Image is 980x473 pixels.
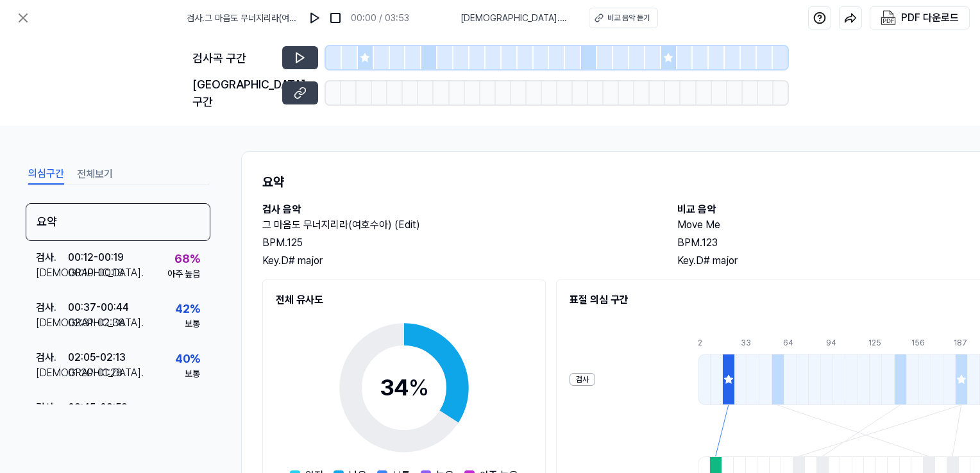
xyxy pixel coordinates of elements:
[878,7,961,29] button: PDF 다운로드
[36,350,68,365] div: 검사 .
[68,400,128,415] div: 02:45 - 02:53
[36,365,68,381] div: [DEMOGRAPHIC_DATA] .
[28,164,64,185] button: 의심구간
[68,300,129,315] div: 00:37 - 00:44
[262,253,652,269] div: Key. D# major
[911,337,924,349] div: 156
[607,12,650,24] div: 비교 음악 듣기
[329,12,342,24] img: stop
[175,350,200,367] div: 40 %
[192,76,275,110] div: [GEOGRAPHIC_DATA] 구간
[409,374,429,401] span: %
[868,337,881,349] div: 125
[68,350,126,365] div: 02:05 - 02:13
[308,12,321,24] img: play
[176,400,200,417] div: 73 %
[351,12,409,25] div: 00:00 / 03:53
[36,300,68,315] div: 검사 .
[570,373,595,386] div: 검사
[26,203,210,241] div: 요약
[175,300,200,317] div: 42 %
[741,337,753,349] div: 33
[813,12,826,24] img: help
[187,12,300,25] span: 검사 . 그 마음도 무너지리라(여호수아) (Edit)
[380,370,429,405] div: 34
[262,235,652,251] div: BPM. 125
[68,315,125,331] div: 02:31 - 02:38
[36,315,68,331] div: [DEMOGRAPHIC_DATA] .
[68,365,122,381] div: 01:20 - 01:28
[36,400,68,415] div: 검사 .
[174,250,200,267] div: 68 %
[460,12,573,25] span: [DEMOGRAPHIC_DATA] . Move Me
[185,317,200,331] div: 보통
[698,337,710,349] div: 2
[36,250,68,265] div: 검사 .
[826,337,838,349] div: 94
[192,49,275,67] div: 검사곡 구간
[77,164,113,185] button: 전체보기
[844,12,857,24] img: share
[881,10,896,26] img: PDF Download
[167,267,200,281] div: 아주 높음
[954,337,966,349] div: 187
[262,217,652,233] h2: 그 마음도 무너지리라(여호수아) (Edit)
[589,8,658,28] button: 비교 음악 듣기
[68,250,124,265] div: 00:12 - 00:19
[68,265,124,281] div: 00:10 - 00:18
[901,10,959,26] div: PDF 다운로드
[185,367,200,381] div: 보통
[783,337,795,349] div: 64
[36,265,68,281] div: [DEMOGRAPHIC_DATA] .
[276,292,532,308] h2: 전체 유사도
[262,202,652,217] h2: 검사 음악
